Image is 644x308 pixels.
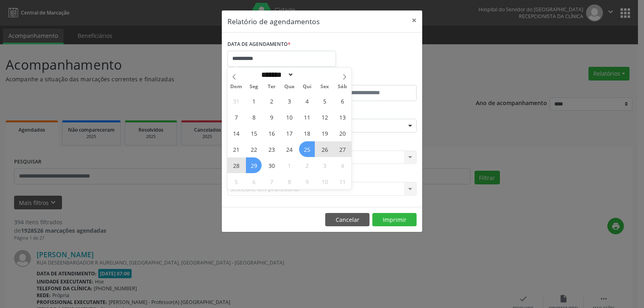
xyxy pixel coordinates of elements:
span: Seg [245,84,263,89]
span: Setembro 13, 2025 [334,109,350,125]
label: DATA DE AGENDAMENTO [227,38,291,51]
span: Setembro 17, 2025 [281,125,297,141]
span: Setembro 15, 2025 [246,125,262,141]
span: Setembro 8, 2025 [246,109,262,125]
span: Setembro 25, 2025 [299,141,315,157]
span: Dom [227,84,245,89]
span: Setembro 6, 2025 [334,93,350,109]
span: Setembro 21, 2025 [228,141,244,157]
span: Setembro 4, 2025 [299,93,315,109]
span: Setembro 9, 2025 [264,109,279,125]
span: Setembro 28, 2025 [228,157,244,173]
span: Agosto 31, 2025 [228,93,244,109]
span: Outubro 8, 2025 [281,174,297,189]
span: Setembro 19, 2025 [317,125,332,141]
span: Setembro 26, 2025 [317,141,332,157]
span: Setembro 16, 2025 [264,125,279,141]
span: Setembro 3, 2025 [281,93,297,109]
span: Outubro 5, 2025 [228,174,244,189]
span: Outubro 3, 2025 [317,157,332,173]
span: Setembro 18, 2025 [299,125,315,141]
span: Setembro 2, 2025 [264,93,279,109]
h5: Relatório de agendamentos [227,16,320,27]
span: Setembro 11, 2025 [299,109,315,125]
span: Setembro 29, 2025 [246,157,262,173]
span: Sex [316,84,334,89]
span: Sáb [334,84,351,89]
span: Setembro 27, 2025 [334,141,350,157]
span: Outubro 7, 2025 [264,174,279,189]
span: Setembro 1, 2025 [246,93,262,109]
span: Setembro 24, 2025 [281,141,297,157]
span: Qui [298,84,316,89]
select: Month [258,70,294,79]
span: Ter [263,84,281,89]
span: Setembro 12, 2025 [317,109,332,125]
span: Setembro 10, 2025 [281,109,297,125]
span: Outubro 11, 2025 [334,174,350,189]
span: Qua [281,84,298,89]
span: Outubro 1, 2025 [281,157,297,173]
span: Outubro 6, 2025 [246,174,262,189]
button: Imprimir [372,213,417,227]
span: Outubro 10, 2025 [317,174,332,189]
button: Cancelar [325,213,369,227]
span: Outubro 4, 2025 [334,157,350,173]
span: Setembro 22, 2025 [246,141,262,157]
span: Setembro 20, 2025 [334,125,350,141]
span: Setembro 23, 2025 [264,141,279,157]
span: Outubro 9, 2025 [299,174,315,189]
span: Setembro 14, 2025 [228,125,244,141]
span: Setembro 30, 2025 [264,157,279,173]
input: Year [294,70,320,79]
span: Outubro 2, 2025 [299,157,315,173]
label: ATÉ [324,72,417,85]
span: Setembro 5, 2025 [317,93,332,109]
button: Close [406,10,422,30]
span: Setembro 7, 2025 [228,109,244,125]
